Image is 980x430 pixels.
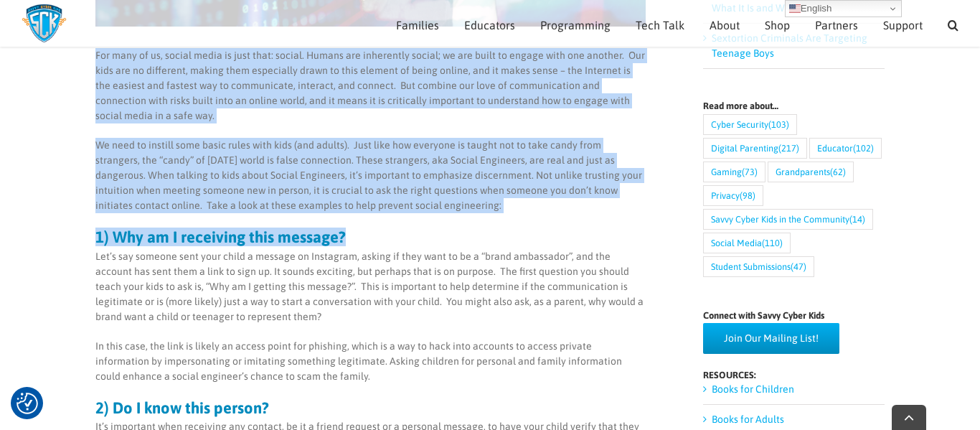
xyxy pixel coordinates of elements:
strong: 2) Do I know this person? [95,398,269,417]
a: Sextortion Criminals Are Targeting Teenage Boys [712,32,867,59]
span: (47) [791,257,806,276]
img: Savvy Cyber Kids Logo [22,4,67,43]
a: Gaming (73 items) [703,162,765,182]
span: Join Our Mailing List! [724,332,819,345]
span: (217) [778,139,799,158]
span: Partners [815,19,858,31]
a: Privacy (98 items) [703,185,763,206]
h4: RESOURCES: [703,370,885,380]
a: Grandparents (62 items) [768,162,854,182]
p: For many of us, social media is just that: social. Humans are inherently social; we are built to ... [95,48,646,123]
span: (73) [742,162,758,182]
span: (110) [762,233,783,253]
a: Digital Parenting (217 items) [703,138,807,159]
img: en [789,3,801,14]
span: (14) [849,210,865,229]
span: (98) [740,186,755,205]
span: Support [883,19,923,31]
span: About [710,19,740,31]
span: (62) [830,162,846,182]
a: Cyber Security (103 items) [703,114,797,135]
p: In this case, the link is likely an access point for phishing, which is a way to hack into accoun... [95,339,646,384]
p: We need to instill some basic rules with kids (and adults). Just like how everyone is taught not ... [95,138,646,213]
span: (102) [853,139,874,158]
p: Let’s say someone sent your child a message on Instagram, asking if they want to be a “brand amba... [95,249,646,324]
strong: 1) Why am I receiving this message? [95,228,346,246]
span: (103) [768,115,789,134]
a: Books for Adults [712,413,784,425]
span: Families [396,19,439,31]
a: Join Our Mailing List! [703,323,839,354]
a: Educator (102 items) [809,138,882,159]
h4: Connect with Savvy Cyber Kids [703,311,885,320]
span: Programming [540,19,611,31]
span: Tech Talk [636,19,684,31]
a: Savvy Cyber Kids in the Community (14 items) [703,209,873,230]
a: Social Media (110 items) [703,233,791,253]
h4: Read more about… [703,101,885,111]
span: Educators [464,19,515,31]
button: Consent Preferences [17,393,38,414]
img: Revisit consent button [17,393,38,414]
a: Student Submissions (47 items) [703,256,814,277]
a: Books for Children [712,383,794,395]
span: Shop [765,19,790,31]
